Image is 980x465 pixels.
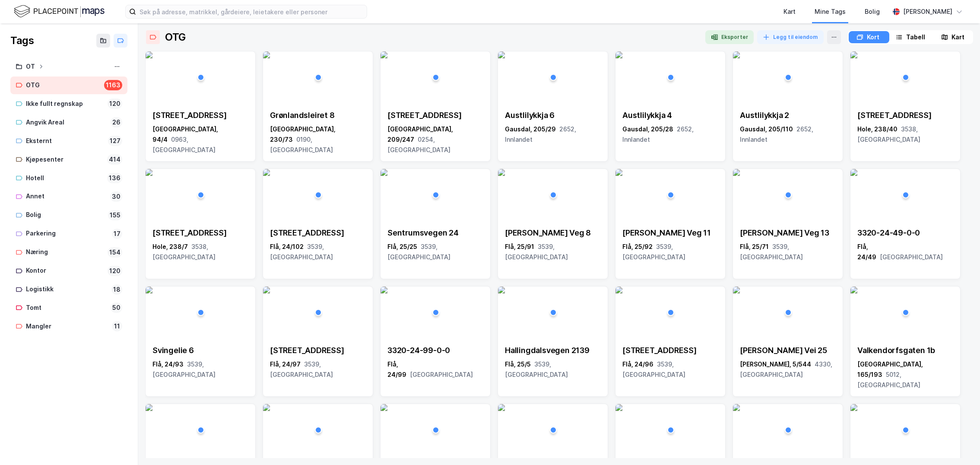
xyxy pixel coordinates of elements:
[615,404,622,411] img: 256x120
[733,404,740,411] img: 256x120
[857,125,920,143] span: 3538, [GEOGRAPHIC_DATA]
[107,173,122,183] div: 136
[505,125,576,143] span: 2652, Innlandet
[387,242,483,262] div: Flå, 25/25
[26,136,105,147] div: Eksternt
[387,345,483,356] div: 3320-24-99-0-0
[111,303,122,313] div: 50
[867,32,879,42] div: Kort
[270,243,333,261] span: 3539, [GEOGRAPHIC_DATA]
[152,242,248,262] div: Hole, 238/7
[108,210,122,220] div: 155
[152,110,248,121] div: [STREET_ADDRESS]
[740,359,836,380] div: [PERSON_NAME], 5/544
[740,228,836,238] div: [PERSON_NAME] Veg 13
[10,114,127,131] a: Angvik Areal26
[270,136,333,153] span: 0190, [GEOGRAPHIC_DATA]
[152,345,248,356] div: Svingelie 6
[381,169,387,176] img: 256x120
[270,124,366,155] div: [GEOGRAPHIC_DATA], 230/73
[740,125,813,143] span: 2652, Innlandet
[111,284,122,295] div: 18
[498,169,505,176] img: 256x120
[14,4,105,19] img: logo.f888ab2527a4732fd821a326f86c7f29.svg
[26,191,107,202] div: Annet
[26,61,35,72] div: OT
[10,151,127,169] a: Kjøpesenter414
[740,243,803,261] span: 3539, [GEOGRAPHIC_DATA]
[622,228,718,238] div: [PERSON_NAME] Veg 11
[740,124,836,145] div: Gausdal, 205/110
[112,321,122,331] div: 11
[26,99,104,109] div: Ikke fullt regnskap
[270,110,366,121] div: Grønlandsleiret 8
[857,371,920,389] span: 5012, [GEOGRAPHIC_DATA]
[10,243,127,261] a: Næring154
[850,51,857,58] img: 256x120
[10,299,127,317] a: Tomt50
[622,359,718,380] div: Flå, 24/96
[146,51,152,58] img: 256x120
[152,359,248,380] div: Flå, 24/93
[146,404,152,411] img: 256x120
[381,404,387,411] img: 256x120
[857,359,953,390] div: [GEOGRAPHIC_DATA], 165/193
[505,242,601,262] div: Flå, 25/91
[263,51,270,58] img: 256x120
[10,169,127,187] a: Hotell136
[387,136,450,153] span: 0254, [GEOGRAPHIC_DATA]
[270,359,366,380] div: Flå, 24/97
[10,95,127,113] a: Ikke fullt regnskap120
[10,206,127,224] a: Bolig155
[505,360,568,378] span: 3539, [GEOGRAPHIC_DATA]
[26,154,104,165] div: Kjøpesenter
[270,360,333,378] span: 3539, [GEOGRAPHIC_DATA]
[622,242,718,262] div: Flå, 25/92
[505,345,601,356] div: Hallingdalsvegen 2139
[152,360,216,378] span: 3539, [GEOGRAPHIC_DATA]
[26,265,104,276] div: Kontor
[815,6,846,17] div: Mine Tags
[857,124,953,145] div: Hole, 238/40
[951,32,964,42] div: Kart
[10,76,127,94] a: OTG1163
[880,253,943,261] span: [GEOGRAPHIC_DATA]
[850,404,857,411] img: 256x120
[26,228,108,239] div: Parkering
[108,247,122,258] div: 154
[615,287,622,293] img: 256x120
[505,110,601,121] div: Austlilykkja 6
[26,210,105,220] div: Bolig
[26,173,104,184] div: Hotell
[146,287,152,293] img: 256x120
[270,242,366,262] div: Flå, 24/102
[740,110,836,121] div: Austlilykkja 2
[10,34,34,48] div: Tags
[906,32,925,42] div: Tabell
[263,169,270,176] img: 256x120
[387,243,450,261] span: 3539, [GEOGRAPHIC_DATA]
[26,247,104,258] div: Næring
[110,191,122,202] div: 30
[783,6,796,17] div: Kart
[10,280,127,298] a: Logistikk18
[263,287,270,293] img: 256x120
[10,262,127,280] a: Kontor120
[733,169,740,176] img: 256x120
[263,404,270,411] img: 256x120
[498,404,505,411] img: 256x120
[104,80,122,90] div: 1163
[112,229,122,239] div: 17
[270,345,366,356] div: [STREET_ADDRESS]
[622,124,718,145] div: Gausdal, 205/28
[381,51,387,58] img: 256x120
[108,136,122,146] div: 127
[270,228,366,238] div: [STREET_ADDRESS]
[903,6,952,17] div: [PERSON_NAME]
[733,51,740,58] img: 256x120
[152,136,216,153] span: 0963, [GEOGRAPHIC_DATA]
[26,284,108,295] div: Logistikk
[136,5,367,18] input: Søk på adresse, matrikkel, gårdeiere, leietakere eller personer
[505,243,568,261] span: 3539, [GEOGRAPHIC_DATA]
[937,424,980,465] div: Kontrollprogram for chat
